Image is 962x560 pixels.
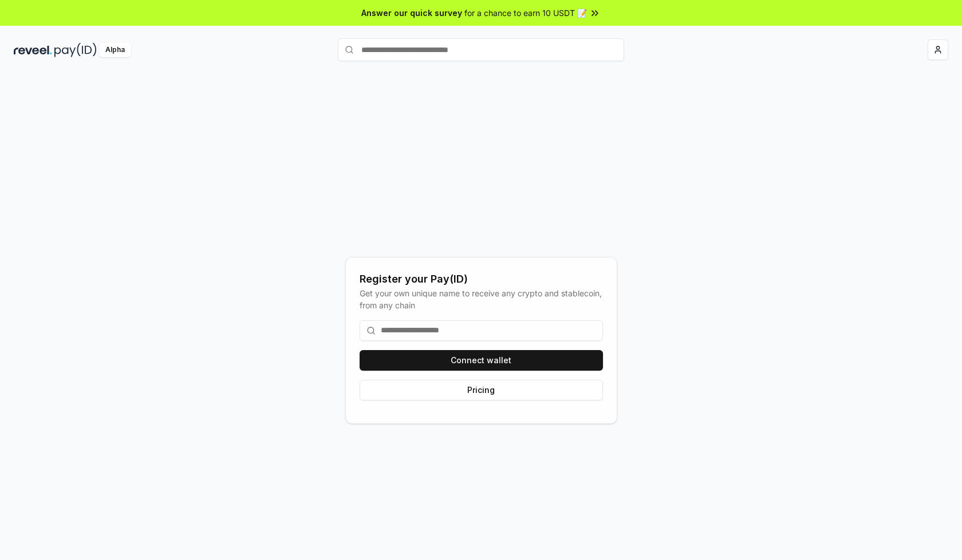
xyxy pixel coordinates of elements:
[360,271,603,287] div: Register your Pay(ID)
[14,43,52,57] img: reveel_dark
[360,380,603,400] button: Pricing
[464,7,587,19] span: for a chance to earn 10 USDT 📝
[54,43,97,57] img: pay_id
[360,350,603,371] button: Connect wallet
[99,43,131,57] div: Alpha
[360,287,603,311] div: Get your own unique name to receive any crypto and stablecoin, from any chain
[361,7,462,19] span: Answer our quick survey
